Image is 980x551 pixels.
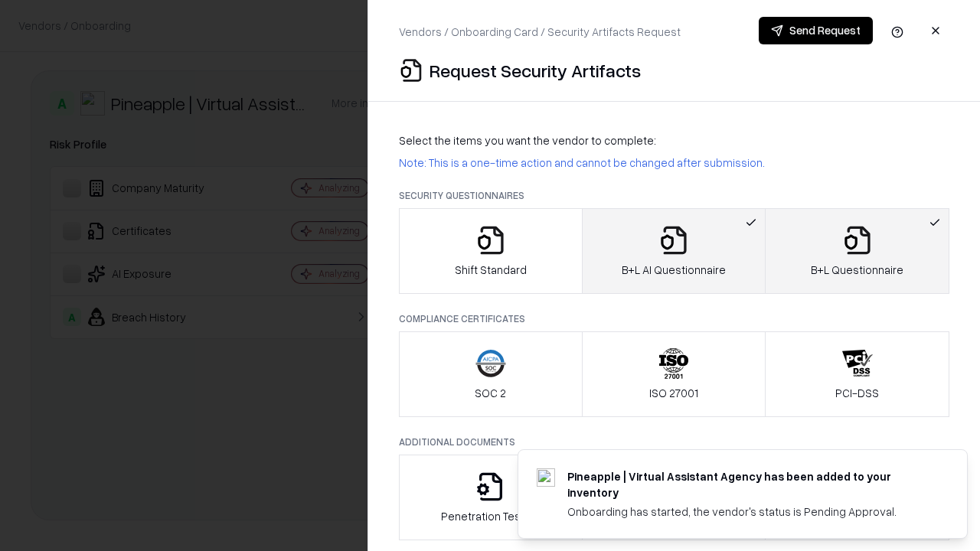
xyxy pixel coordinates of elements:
p: PCI-DSS [835,385,879,401]
button: Send Request [759,17,873,44]
p: Vendors / Onboarding Card / Security Artifacts Request [399,24,681,40]
button: ISO 27001 [582,331,766,417]
p: B+L AI Questionnaire [622,262,726,278]
div: Pineapple | Virtual Assistant Agency has been added to your inventory [567,468,930,500]
p: Shift Standard [455,262,527,278]
p: Compliance Certificates [399,312,949,325]
button: Shift Standard [399,208,583,294]
button: SOC 2 [399,331,583,417]
p: ISO 27001 [649,385,698,401]
p: Additional Documents [399,435,949,448]
button: Penetration Testing [399,455,583,540]
p: SOC 2 [475,385,506,401]
button: PCI-DSS [765,331,949,417]
div: Onboarding has started, the vendor's status is Pending Approval. [567,504,930,520]
p: Penetration Testing [441,508,540,524]
p: Security Questionnaires [399,189,949,202]
p: Select the items you want the vendor to complete: [399,132,949,148]
button: B+L AI Questionnaire [582,208,766,294]
img: trypineapple.com [537,468,555,487]
button: B+L Questionnaire [765,208,949,294]
p: Note: This is a one-time action and cannot be changed after submission. [399,155,949,171]
p: Request Security Artifacts [430,58,641,83]
p: B+L Questionnaire [811,262,903,278]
